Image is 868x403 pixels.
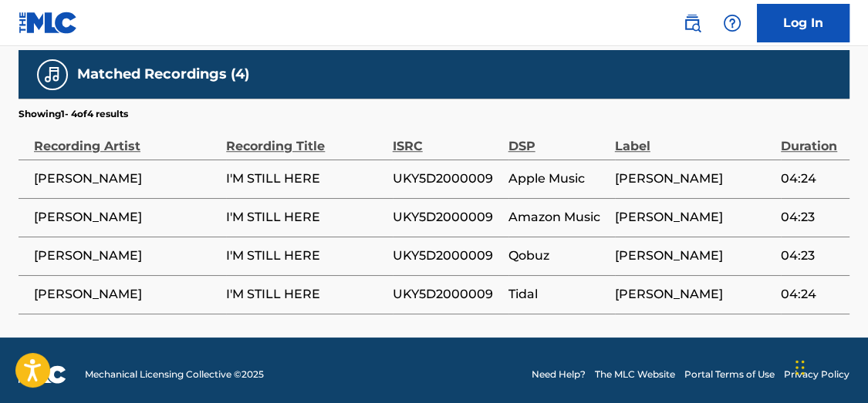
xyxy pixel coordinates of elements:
a: Need Help? [532,368,586,381]
h5: Matched Recordings (4) [77,65,249,83]
div: Duration [781,121,842,156]
span: I'M STILL HERE [226,247,384,265]
span: Amazon Music [508,208,607,227]
div: DSP [508,121,607,156]
span: UKY5D2000009 [393,247,501,265]
div: Label [615,121,773,156]
span: Mechanical Licensing Collective © 2025 [85,368,264,381]
span: UKY5D2000009 [393,208,501,227]
img: search [683,14,701,32]
iframe: Chat Widget [791,329,868,403]
span: [PERSON_NAME] [34,208,218,227]
span: UKY5D2000009 [393,285,501,304]
span: [PERSON_NAME] [615,170,773,188]
div: Drag [795,344,805,391]
a: Log In [757,4,849,42]
a: Portal Terms of Use [684,368,775,381]
a: Public Search [677,8,708,39]
div: Recording Title [226,121,384,156]
span: Tidal [508,285,607,304]
span: UKY5D2000009 [393,170,501,188]
span: 04:23 [781,208,842,227]
span: [PERSON_NAME] [615,247,773,265]
span: I'M STILL HERE [226,208,384,227]
span: I'M STILL HERE [226,285,384,304]
a: Privacy Policy [784,368,849,381]
span: 04:24 [781,170,842,188]
span: 04:23 [781,247,842,265]
span: Apple Music [508,170,607,188]
span: [PERSON_NAME] [34,285,218,304]
span: Qobuz [508,247,607,265]
span: 04:24 [781,285,842,304]
p: Showing 1 - 4 of 4 results [19,107,128,121]
img: MLC Logo [19,12,78,34]
div: ISRC [393,121,501,156]
span: [PERSON_NAME] [615,208,773,227]
span: [PERSON_NAME] [34,170,218,188]
a: The MLC Website [595,368,675,381]
div: Recording Artist [34,121,218,156]
span: [PERSON_NAME] [615,285,773,304]
span: I'M STILL HERE [226,170,384,188]
img: help [723,14,741,32]
div: Help [717,8,748,39]
span: [PERSON_NAME] [34,247,218,265]
img: Matched Recordings [43,65,62,84]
